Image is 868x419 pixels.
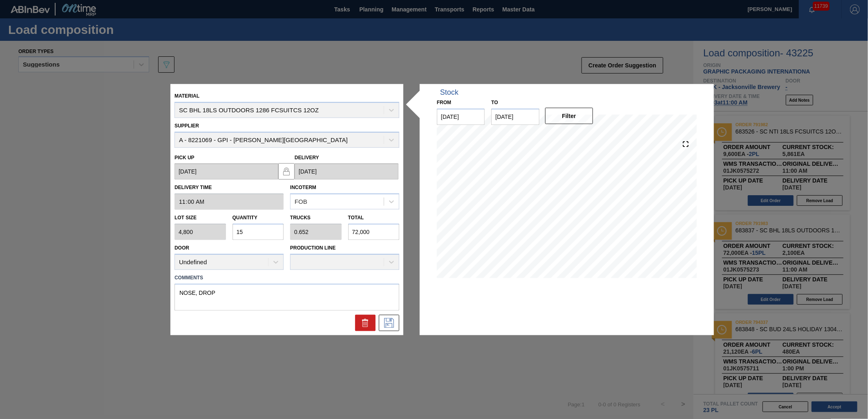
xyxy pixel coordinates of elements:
button: Filter [545,108,593,124]
label: Comments [174,272,399,283]
label: Incoterm [290,185,316,190]
label: Production Line [290,245,336,251]
label: Trucks [290,215,311,221]
div: Stock [440,88,459,97]
label: to [491,100,498,105]
div: FOB [295,198,307,205]
label: Supplier [174,123,199,129]
label: Delivery Time [174,182,284,194]
label: Quantity [233,215,257,221]
div: Edit Order [379,314,399,331]
input: mm/dd/yyyy [174,163,278,180]
label: Material [174,93,199,99]
label: Pick up [174,154,195,160]
textarea: NOSE, DROP [174,283,399,310]
label: Total [348,215,364,221]
img: locked [282,166,291,176]
button: locked [278,163,295,179]
div: Delete Order [355,314,376,331]
label: Lot size [174,212,226,224]
input: mm/dd/yyyy [437,109,485,125]
label: From [437,100,451,105]
label: Delivery [295,154,319,160]
input: mm/dd/yyyy [295,163,398,180]
label: Door [174,245,189,251]
input: mm/dd/yyyy [491,109,539,125]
